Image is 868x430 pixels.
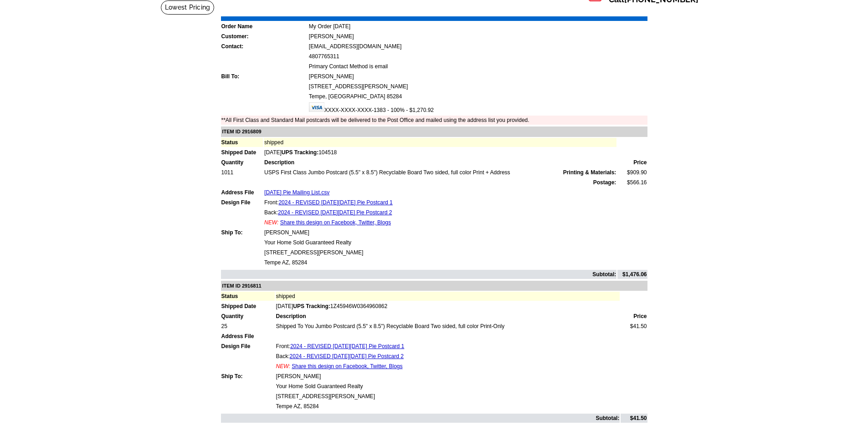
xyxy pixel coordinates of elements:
[292,363,402,369] a: Share this design on Facebook, Twitter, Blogs
[290,343,404,349] a: 2024 - REVISED [DATE][DATE] Pie Postcard 1
[686,218,868,430] iframe: LiveChat chat widget
[593,179,616,186] strong: Postage:
[309,102,324,112] img: visa.gif
[221,158,263,167] td: Quantity
[617,158,647,167] td: Price
[293,303,387,309] span: 1Z45946W0364960862
[308,72,647,81] td: [PERSON_NAME]
[221,322,275,331] td: 25
[221,188,263,197] td: Address File
[221,148,263,157] td: Shipped Date
[221,42,308,51] td: Contact:
[308,42,647,51] td: [EMAIL_ADDRESS][DOMAIN_NAME]
[221,414,620,423] td: Subtotal:
[221,168,263,177] td: 1011
[221,281,647,291] td: ITEM ID 2916811
[308,22,647,31] td: My Order [DATE]
[276,322,620,331] td: Shipped To You Jumbo Postcard (5.5" x 8.5") Recyclable Board Two sided, full color Print-Only
[621,322,647,331] td: $41.50
[617,168,647,177] td: $909.90
[221,270,617,279] td: Subtotal:
[276,352,620,361] td: Back:
[278,199,392,206] a: 2024 - REVISED [DATE][DATE] Pie Postcard 1
[276,372,620,381] td: [PERSON_NAME]
[276,342,620,351] td: Front:
[290,353,404,359] a: 2024 - REVISED [DATE][DATE] Pie Postcard 2
[221,32,308,41] td: Customer:
[308,32,647,41] td: [PERSON_NAME]
[621,414,647,423] td: $41.50
[276,292,620,301] td: shipped
[264,208,616,217] td: Back:
[264,228,616,237] td: [PERSON_NAME]
[621,312,647,321] td: Price
[264,189,329,196] a: [DATE] Pie Mailing List.csv
[276,402,620,411] td: Tempe AZ, 85284
[308,62,647,71] td: Primary Contact Method is email
[276,363,290,369] span: NEW:
[221,198,263,207] td: Design File
[293,303,330,309] strong: UPS Tracking:
[221,22,308,31] td: Order Name
[276,382,620,391] td: Your Home Sold Guaranteed Realty
[264,198,616,207] td: Front:
[221,302,275,311] td: Shipped Date
[221,292,275,301] td: Status
[308,102,647,115] td: XXXX-XXXX-XXXX-1383 - 100% - $1,270.92
[278,209,392,216] a: 2024 - REVISED [DATE][DATE] Pie Postcard 2
[264,138,616,147] td: shipped
[308,82,647,91] td: [STREET_ADDRESS][PERSON_NAME]
[221,342,275,351] td: Design File
[617,178,647,187] td: $566.16
[221,138,263,147] td: Status
[276,392,620,401] td: [STREET_ADDRESS][PERSON_NAME]
[264,158,616,167] td: Description
[282,149,337,156] span: 104518
[282,149,318,156] strong: UPS Tracking:
[264,238,616,247] td: Your Home Sold Guaranteed Realty
[563,168,616,177] span: Printing & Materials:
[280,219,391,226] a: Share this design on Facebook, Twitter, Blogs
[221,116,647,125] td: **All First Class and Standard Mail postcards will be delivered to the Post Office and mailed usi...
[221,372,275,381] td: Ship To:
[221,72,308,81] td: Bill To:
[264,258,616,267] td: Tempe AZ, 85284
[221,312,275,321] td: Quantity
[276,312,620,321] td: Description
[264,168,616,177] td: USPS First Class Jumbo Postcard (5.5" x 8.5") Recyclable Board Two sided, full color Print + Address
[264,248,616,257] td: [STREET_ADDRESS][PERSON_NAME]
[308,92,647,101] td: Tempe, [GEOGRAPHIC_DATA] 85284
[308,52,647,61] td: 4807765311
[264,148,616,157] td: [DATE]
[276,302,620,311] td: [DATE]
[221,332,275,341] td: Address File
[617,270,647,279] td: $1,476.06
[221,228,263,237] td: Ship To:
[264,219,278,226] span: NEW:
[221,126,647,137] td: ITEM ID 2916809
